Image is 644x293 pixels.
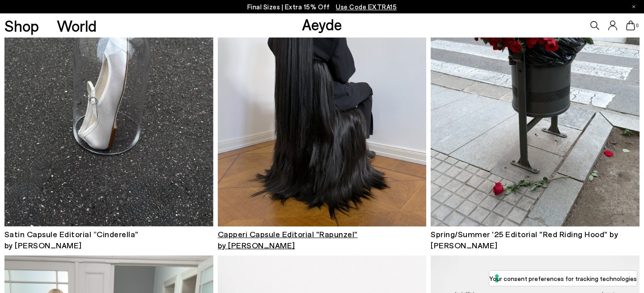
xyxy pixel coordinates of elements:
[489,271,637,286] button: Your consent preferences for tracking technologies
[57,18,97,33] a: World
[4,229,139,250] span: Satin Capsule Editorial ”Cinderella" by [PERSON_NAME]
[218,229,358,250] span: Capperi Capsule Editorial "Rapunzel" by [PERSON_NAME]
[247,1,397,13] p: Final Sizes | Extra 15% Off
[4,18,39,33] a: Shop
[489,274,637,283] label: Your consent preferences for tracking technologies
[302,15,342,33] a: Aeyde
[626,21,635,30] a: 0
[336,3,397,11] span: Navigate to /collections/ss25-final-sizes
[431,229,618,250] span: Spring/Summer '25 Editorial "Red Riding Hood" by [PERSON_NAME]
[635,23,640,28] span: 0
